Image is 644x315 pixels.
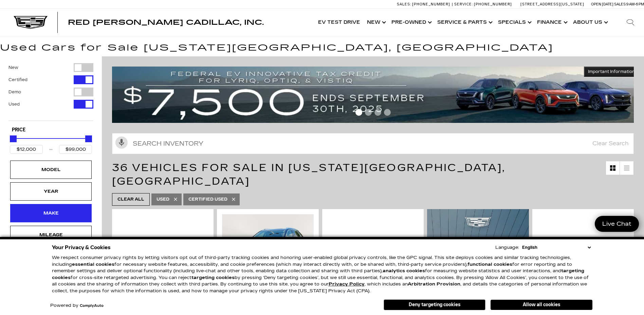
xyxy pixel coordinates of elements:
[606,161,620,175] a: Grid View
[80,304,104,308] a: ComplyAuto
[397,2,452,6] a: Sales: [PHONE_NUMBER]
[384,109,391,116] span: Go to slide 4
[112,67,639,123] img: vrp-tax-ending-august-version
[34,188,68,195] div: Year
[8,101,20,108] label: Used
[388,9,434,36] a: Pre-Owned
[537,214,629,285] img: 2016 Cadillac Escalade ESV Platinum
[412,2,450,6] span: [PHONE_NUMBER]
[452,2,514,6] a: Service: [PHONE_NUMBER]
[491,300,592,310] button: Allow all cookies
[364,9,388,36] a: New
[85,135,92,142] div: Maximum Price
[157,195,169,204] span: Used
[72,262,114,267] strong: essential cookies
[117,195,144,204] span: Clear All
[68,18,264,26] span: Red [PERSON_NAME] Cadillac, Inc.
[117,214,208,285] img: 2020 Cadillac XT4 Premium Luxury
[59,145,92,154] input: Maximum
[434,9,495,36] a: Service & Parts
[34,166,68,173] div: Model
[115,136,128,149] svg: Click to toggle on voice search
[112,133,634,154] input: Search Inventory
[520,244,592,251] select: Language Select
[14,16,48,29] img: Cadillac Dark Logo with Cadillac White Text
[10,145,43,154] input: Minimum
[617,9,644,36] div: Search
[520,2,584,6] a: [STREET_ADDRESS][US_STATE]
[50,303,104,308] div: Powered by
[474,2,512,6] span: [PHONE_NUMBER]
[626,2,644,6] span: 9 AM-6 PM
[595,216,639,232] a: Live Chat
[315,9,364,36] a: EV Test Drive
[408,281,460,287] strong: Arbitration Provision
[327,214,419,285] img: 2019 Cadillac XT4 AWD Premium Luxury
[495,9,534,36] a: Specials
[8,89,21,95] label: Demo
[68,19,264,26] a: Red [PERSON_NAME] Cadillac, Inc.
[8,64,18,71] label: New
[188,195,227,204] span: Certified Used
[10,182,92,201] div: YearYear
[52,255,592,294] p: We respect consumer privacy rights by letting visitors opt out of third-party tracking cookies an...
[8,76,27,83] label: Certified
[112,162,505,187] span: 36 Vehicles for Sale in [US_STATE][GEOGRAPHIC_DATA], [GEOGRAPHIC_DATA]
[495,245,519,250] div: Language:
[10,204,92,222] div: MakeMake
[599,220,635,228] span: Live Chat
[10,226,92,244] div: MileageMileage
[454,2,473,6] span: Service:
[383,268,425,274] strong: analytics cookies
[588,69,635,74] span: Important Information
[384,299,485,310] button: Deny targeting cookies
[467,262,512,267] strong: functional cookies
[8,63,93,121] div: Filter by Vehicle Type
[52,243,111,252] span: Your Privacy & Cookies
[365,109,372,116] span: Go to slide 2
[397,2,411,6] span: Sales:
[222,214,313,283] img: 2019 Cadillac XT4 AWD Premium Luxury
[12,127,90,133] h5: Price
[10,133,92,154] div: Price
[570,9,610,36] a: About Us
[374,109,381,116] span: Go to slide 3
[329,281,365,287] u: Privacy Policy
[534,9,570,36] a: Finance
[191,275,235,280] strong: targeting cookies
[591,2,613,6] span: Open [DATE]
[10,135,17,142] div: Minimum Price
[584,67,639,77] button: Important Information
[52,268,584,280] strong: targeting cookies
[614,2,626,6] span: Sales:
[10,161,92,179] div: ModelModel
[355,109,362,116] span: Go to slide 1
[34,209,68,217] div: Make
[34,231,68,239] div: Mileage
